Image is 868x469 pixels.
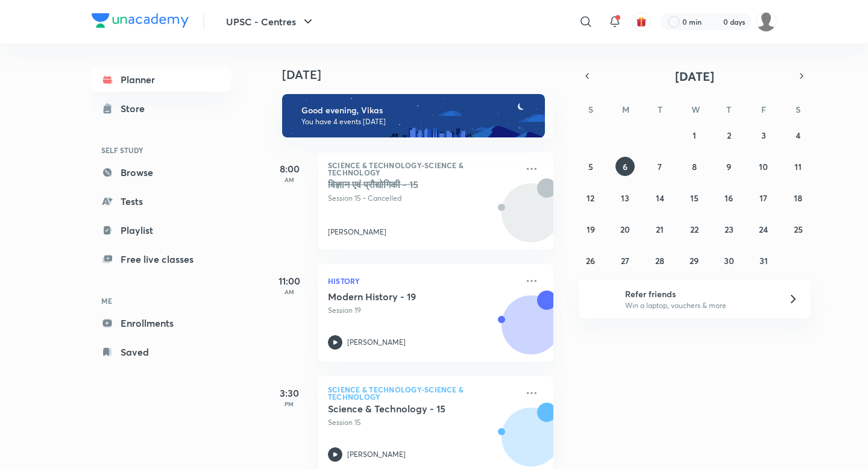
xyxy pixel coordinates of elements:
[328,291,478,303] h5: Modern History - 19
[788,125,808,145] button: October 4, 2025
[759,255,768,266] abbr: October 31, 2025
[92,340,231,364] a: Saved
[794,161,802,172] abbr: October 11, 2025
[685,188,704,207] button: October 15, 2025
[301,117,534,127] p: You have 4 events [DATE]
[282,68,565,82] h4: [DATE]
[719,125,738,145] button: October 2, 2025
[588,104,593,115] abbr: Sunday
[328,193,517,204] p: Session 15 • Cancelled
[650,157,670,176] button: October 7, 2025
[121,101,152,116] div: Store
[265,400,313,408] p: PM
[265,288,313,295] p: AM
[658,104,662,115] abbr: Tuesday
[622,104,629,115] abbr: Monday
[685,251,704,270] button: October 29, 2025
[265,386,313,400] h5: 3:30
[623,161,627,172] abbr: October 6, 2025
[650,251,670,270] button: October 28, 2025
[761,104,766,115] abbr: Friday
[265,176,313,183] p: AM
[328,403,478,415] h5: Science & Technology - 15
[719,219,738,239] button: October 23, 2025
[92,218,231,242] a: Playlist
[796,104,800,115] abbr: Saturday
[92,13,189,31] a: Company Logo
[615,157,635,176] button: October 6, 2025
[92,160,231,184] a: Browse
[726,161,731,172] abbr: October 9, 2025
[690,224,699,235] abbr: October 22, 2025
[756,11,776,32] img: Vikas Mishra
[759,224,768,235] abbr: October 24, 2025
[92,311,231,335] a: Enrollments
[581,219,600,239] button: October 19, 2025
[685,219,704,239] button: October 22, 2025
[581,157,600,176] button: October 5, 2025
[328,386,517,400] p: Science & Technology-Science & Technology
[794,192,802,204] abbr: October 18, 2025
[690,192,699,204] abbr: October 15, 2025
[632,12,651,31] button: avatar
[719,251,738,270] button: October 30, 2025
[761,130,766,141] abbr: October 3, 2025
[759,161,768,172] abbr: October 10, 2025
[788,157,808,176] button: October 11, 2025
[754,125,773,145] button: October 3, 2025
[588,161,593,172] abbr: October 5, 2025
[328,178,478,190] h5: विज्ञान एवं प्रौद्योगिकी - 15
[796,130,800,141] abbr: October 4, 2025
[709,16,721,28] img: streak
[625,300,773,311] p: Win a laptop, vouchers & more
[658,161,662,172] abbr: October 7, 2025
[725,224,734,235] abbr: October 23, 2025
[754,188,773,207] button: October 17, 2025
[620,224,630,235] abbr: October 20, 2025
[328,417,517,428] p: Session 15
[328,162,517,176] p: Science & Technology-Science & Technology
[655,255,664,266] abbr: October 28, 2025
[719,157,738,176] button: October 9, 2025
[588,287,612,311] img: referral
[621,255,629,266] abbr: October 27, 2025
[587,224,595,235] abbr: October 19, 2025
[615,251,635,270] button: October 27, 2025
[621,192,629,204] abbr: October 13, 2025
[656,192,664,204] abbr: October 14, 2025
[92,68,231,92] a: Planner
[92,13,189,28] img: Company Logo
[586,255,595,266] abbr: October 26, 2025
[725,192,733,204] abbr: October 16, 2025
[693,130,696,141] abbr: October 1, 2025
[615,188,635,207] button: October 13, 2025
[675,68,714,84] span: [DATE]
[615,219,635,239] button: October 20, 2025
[328,305,517,316] p: Session 19
[690,255,699,266] abbr: October 29, 2025
[724,255,734,266] abbr: October 30, 2025
[636,16,647,27] img: avatar
[727,130,731,141] abbr: October 2, 2025
[726,104,731,115] abbr: Thursday
[685,125,704,145] button: October 1, 2025
[92,291,231,311] h6: ME
[92,96,231,121] a: Store
[794,224,803,235] abbr: October 25, 2025
[328,227,386,238] p: [PERSON_NAME]
[587,192,594,204] abbr: October 12, 2025
[347,449,406,460] p: [PERSON_NAME]
[788,219,808,239] button: October 25, 2025
[265,274,313,288] h5: 11:00
[581,188,600,207] button: October 12, 2025
[759,192,767,204] abbr: October 17, 2025
[596,68,793,84] button: [DATE]
[788,188,808,207] button: October 18, 2025
[265,162,313,176] h5: 8:00
[347,337,406,348] p: [PERSON_NAME]
[219,10,322,34] button: UPSC - Centres
[282,94,545,137] img: evening
[301,105,534,116] h6: Good evening, Vikas
[719,188,738,207] button: October 16, 2025
[650,188,670,207] button: October 14, 2025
